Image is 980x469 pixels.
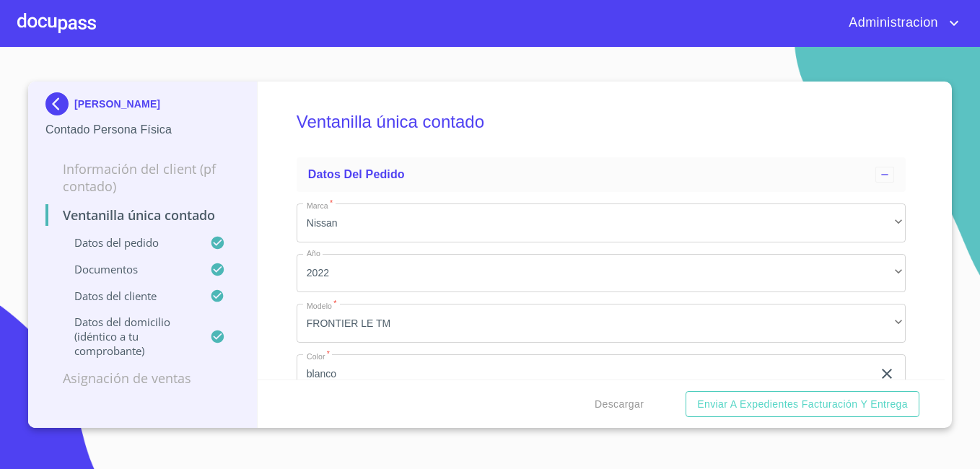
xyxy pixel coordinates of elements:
[45,160,240,195] p: Información del Client (PF contado)
[45,92,240,121] div: [PERSON_NAME]
[45,92,74,115] img: Docupass spot blue
[74,98,160,110] p: [PERSON_NAME]
[45,289,210,303] p: Datos del cliente
[45,206,240,224] p: Ventanilla única contado
[308,168,405,180] span: Datos del pedido
[595,395,644,413] span: Descargar
[589,391,649,418] button: Descargar
[686,391,919,418] button: Enviar a Expedientes Facturación y Entrega
[297,203,906,242] div: Nissan
[297,254,906,293] div: 2022
[838,12,963,35] button: account of current user
[297,304,906,343] div: FRONTIER LE TM
[45,235,210,250] p: Datos del pedido
[45,315,210,358] p: Datos del domicilio (idéntico a tu comprobante)
[45,262,210,276] p: Documentos
[697,395,908,413] span: Enviar a Expedientes Facturación y Entrega
[45,369,240,387] p: Asignación de Ventas
[45,121,240,139] p: Contado Persona Física
[297,157,906,192] div: Datos del pedido
[878,365,896,382] button: clear input
[297,92,906,152] h5: Ventanilla única contado
[838,12,945,35] span: Administracion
